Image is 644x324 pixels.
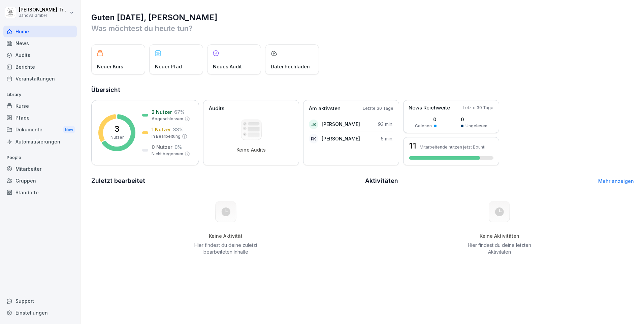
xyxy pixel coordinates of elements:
p: 3 [115,125,120,133]
h2: Übersicht [91,85,634,95]
a: Home [3,26,77,37]
h2: Aktivitäten [365,176,398,186]
div: JB [309,120,318,129]
p: News Reichweite [409,104,450,112]
p: Keine Audits [236,147,266,153]
p: Audits [209,105,224,112]
h1: Guten [DATE], [PERSON_NAME] [91,12,634,23]
p: 67 % [174,108,185,116]
p: [PERSON_NAME] [322,121,360,128]
p: [PERSON_NAME] Trautmann [19,7,68,13]
a: Veranstaltungen [3,73,77,85]
p: Was möchtest du heute tun? [91,23,634,34]
p: Nutzer [110,134,124,140]
p: Hier findest du deine letzten Aktivitäten [465,242,534,255]
p: Letzte 30 Tage [363,105,393,111]
p: In Bearbeitung [152,133,181,139]
div: Support [3,295,77,307]
p: Letzte 30 Tage [463,105,493,111]
a: Kurse [3,100,77,112]
p: Neuer Kurs [97,63,123,70]
a: DokumenteNew [3,124,77,136]
p: Ungelesen [465,123,487,129]
h2: Zuletzt bearbeitet [91,176,360,186]
p: 5 min. [381,135,393,142]
p: 2 Nutzer [152,108,172,116]
p: 0 Nutzer [152,143,172,151]
p: 0 [415,116,437,123]
div: New [63,126,75,134]
p: 93 min. [378,121,393,128]
a: Standorte [3,187,77,198]
p: Mitarbeitende nutzen jetzt Bounti [420,144,485,150]
a: Audits [3,49,77,61]
p: 1 Nutzer [152,126,171,133]
p: Nicht begonnen [152,151,183,157]
p: 0 % [174,143,182,151]
p: Datei hochladen [271,63,310,70]
a: Mehr anzeigen [598,178,634,184]
p: Neues Audit [213,63,242,70]
p: Library [3,89,77,100]
a: Berichte [3,61,77,73]
p: Gelesen [415,123,432,129]
a: Gruppen [3,175,77,187]
p: 33 % [173,126,184,133]
p: Hier findest du deine zuletzt bearbeiteten Inhalte [192,242,260,255]
a: Automatisierungen [3,136,77,148]
a: Einstellungen [3,307,77,319]
h5: Keine Aktivitäten [465,233,534,239]
p: Abgeschlossen [152,116,183,122]
div: Dokumente [3,124,77,136]
h3: 11 [409,142,416,150]
p: Neuer Pfad [155,63,182,70]
p: Janova GmbH [19,13,68,18]
a: Mitarbeiter [3,163,77,175]
p: People [3,152,77,163]
p: [PERSON_NAME] [322,135,360,142]
p: Am aktivsten [309,105,341,112]
a: Pfade [3,112,77,124]
div: PK [309,134,318,143]
p: 0 [461,116,487,123]
a: News [3,37,77,49]
h5: Keine Aktivität [192,233,260,239]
